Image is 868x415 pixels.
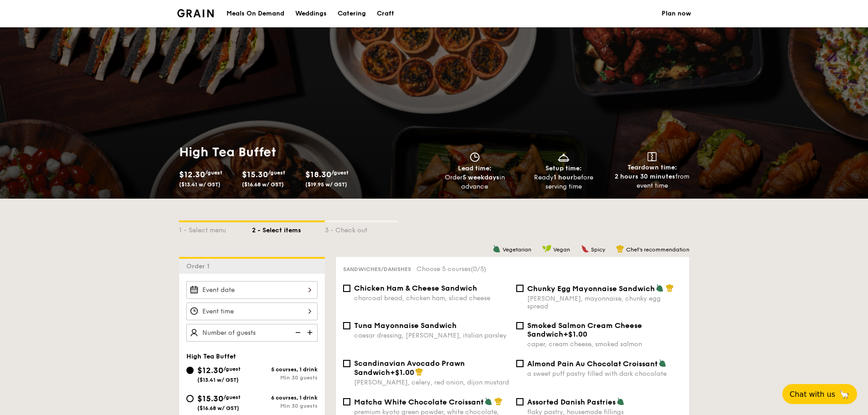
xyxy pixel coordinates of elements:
[527,321,642,338] span: Smoked Salmon Cream Cheese Sandwich
[462,174,499,181] strong: 5 weekdays
[197,405,239,411] span: ($16.68 w/ GST)
[186,262,213,270] span: Order 1
[186,367,194,374] input: $12.30/guest($13.41 w/ GST)5 courses, 1 drinkMin 30 guests
[434,173,516,191] div: Order in advance
[581,245,589,253] img: icon-spicy.37a8142b.svg
[591,246,605,253] span: Spicy
[354,284,477,292] span: Chicken Ham & Cheese Sandwich
[493,245,501,253] img: icon-vegetarian.fe4039eb.svg
[242,169,268,179] span: $15.30
[390,368,414,377] span: +$1.00
[205,169,222,176] span: /guest
[415,368,423,376] img: icon-chef-hat.a58ddaea.svg
[252,374,318,381] div: Min 30 guests
[516,360,524,367] input: Almond Pain Au Chocolat Croissanta sweet puff pastry filled with dark chocolate
[527,284,655,293] span: Chunky Egg Mayonnaise Sandwich
[494,397,503,405] img: icon-chef-hat.a58ddaea.svg
[527,295,682,310] div: [PERSON_NAME], mayonnaise, chunky egg spread
[354,321,457,330] span: Tuna Mayonnaise Sandwich
[177,9,214,17] a: Logotype
[179,222,252,235] div: 1 - Select menu
[615,173,675,180] strong: 2 hours 30 minutes
[527,398,616,406] span: Assorted Danish Pastries
[343,322,350,329] input: Tuna Mayonnaise Sandwichcaesar dressing, [PERSON_NAME], italian parsley
[305,181,347,188] span: ($19.95 w/ GST)
[666,284,674,292] img: icon-chef-hat.a58ddaea.svg
[197,365,223,375] span: $12.30
[458,164,492,172] span: Lead time:
[179,181,221,188] span: ($13.41 w/ GST)
[343,398,350,405] input: Matcha White Chocolate Croissantpremium kyoto green powder, white chocolate, croissant
[839,389,850,400] span: 🦙
[527,370,682,378] div: a sweet puff pastry filled with dark chocolate
[354,379,509,386] div: [PERSON_NAME], celery, red onion, dijon mustard
[197,377,239,383] span: ($13.41 w/ GST)
[252,395,318,401] div: 6 courses, 1 drink
[616,397,625,405] img: icon-vegetarian.fe4039eb.svg
[626,246,689,253] span: Chef's recommendation
[197,394,223,404] span: $15.30
[305,169,331,179] span: $18.30
[325,222,398,235] div: 3 - Check out
[658,359,667,367] img: icon-vegetarian.fe4039eb.svg
[354,332,509,339] div: caesar dressing, [PERSON_NAME], italian parsley
[304,324,318,341] img: icon-add.58712e84.svg
[516,322,524,329] input: Smoked Salmon Cream Cheese Sandwich+$1.00caper, cream cheese, smoked salmon
[186,302,318,320] input: Event time
[416,265,486,273] span: Choose 5 courses
[223,366,241,372] span: /guest
[627,164,677,171] span: Teardown time:
[516,285,524,292] input: Chunky Egg Mayonnaise Sandwich[PERSON_NAME], mayonnaise, chunky egg spread
[782,384,857,404] button: Chat with us🦙
[656,284,664,292] img: icon-vegetarian.fe4039eb.svg
[554,174,573,181] strong: 1 hour
[331,169,349,176] span: /guest
[545,164,582,172] span: Setup time:
[242,181,284,188] span: ($16.68 w/ GST)
[527,359,657,368] span: Almond Pain Au Chocolat Croissant
[354,398,483,406] span: Matcha White Chocolate Croissant
[343,360,350,367] input: Scandinavian Avocado Prawn Sandwich+$1.00[PERSON_NAME], celery, red onion, dijon mustard
[647,152,657,161] img: icon-teardown.65201eee.svg
[290,324,304,341] img: icon-reduce.1d2dbef1.svg
[343,266,411,272] span: Sandwiches/Danishes
[527,340,682,348] div: caper, cream cheese, smoked salmon
[553,246,570,253] span: Vegan
[223,394,241,400] span: /guest
[343,285,350,292] input: Chicken Ham & Cheese Sandwichcharcoal bread, chicken ham, sliced cheese
[179,169,205,179] span: $12.30
[468,152,482,162] img: icon-clock.2db775ea.svg
[484,397,493,405] img: icon-vegetarian.fe4039eb.svg
[790,390,835,399] span: Chat with us
[503,246,531,253] span: Vegetarian
[516,398,524,405] input: Assorted Danish Pastriesflaky pastry, housemade fillings
[542,245,551,253] img: icon-vegan.f8ff3823.svg
[354,359,465,377] span: Scandinavian Avocado Prawn Sandwich
[252,403,318,409] div: Min 30 guests
[616,245,624,253] img: icon-chef-hat.a58ddaea.svg
[252,222,325,235] div: 2 - Select items
[523,173,604,191] div: Ready before serving time
[557,152,570,162] img: icon-dish.430c3a2e.svg
[354,294,509,302] div: charcoal bread, chicken ham, sliced cheese
[471,265,486,273] span: (0/5)
[186,395,194,402] input: $15.30/guest($16.68 w/ GST)6 courses, 1 drinkMin 30 guests
[177,9,214,17] img: Grain
[179,144,431,160] h1: High Tea Buffet
[186,353,236,360] span: High Tea Buffet
[563,330,587,338] span: +$1.00
[252,366,318,373] div: 5 courses, 1 drink
[268,169,285,176] span: /guest
[186,281,318,299] input: Event date
[611,172,693,190] div: from event time
[186,324,318,342] input: Number of guests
